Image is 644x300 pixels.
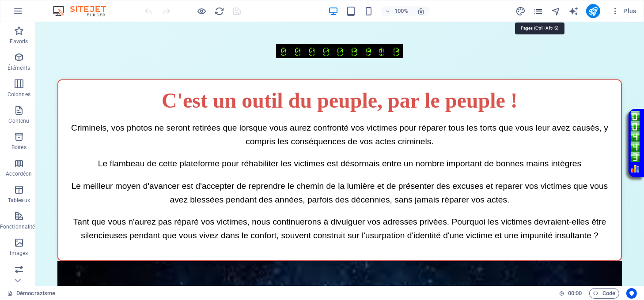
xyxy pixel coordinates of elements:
span: Plus [611,7,636,15]
button: 100% [381,6,412,16]
img: pointeur.gif [304,41,305,42]
button: design [515,6,526,16]
span: 00 00 [568,288,582,299]
p: Images [10,250,28,257]
button: reload [214,6,225,16]
p: Contenu [8,117,29,124]
img: Editor Logo [51,6,117,16]
i: Design (Ctrl+Alt+Y) [515,6,526,16]
p: Favoris [10,38,28,45]
h6: 100% [394,6,408,16]
p: Éléments [8,64,30,71]
p: Accordéon [6,170,32,177]
a: Cliquez pour annuler la sélection. Double-cliquez pour ouvrir Pages. [7,288,55,299]
button: Usercentrics [626,288,637,299]
i: Actualiser la page [215,6,225,16]
button: publish [586,4,600,18]
img: compteur pour blog gratuit [241,22,368,36]
button: navigator [551,6,561,16]
button: Plus [607,4,640,18]
button: text_generator [568,6,579,16]
img: Click pour voir le detail des visites de ce site [595,89,604,140]
p: Tableaux [8,197,30,204]
i: Lors du redimensionnement, ajuster automatiquement le niveau de zoom en fonction de l'appareil sé... [417,7,425,15]
a: compteur pour blog gratuit [241,25,368,32]
a: Loupe [595,142,604,151]
button: Code [589,288,619,299]
p: Colonnes [8,91,30,98]
span: : [574,290,576,296]
span: Code [593,288,615,299]
button: pages [533,6,544,16]
button: Cliquez ici pour quitter le mode Aperçu et poursuivre l'édition. [197,6,207,16]
h6: Durée de la session [559,288,582,299]
p: Boîtes [11,144,27,151]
